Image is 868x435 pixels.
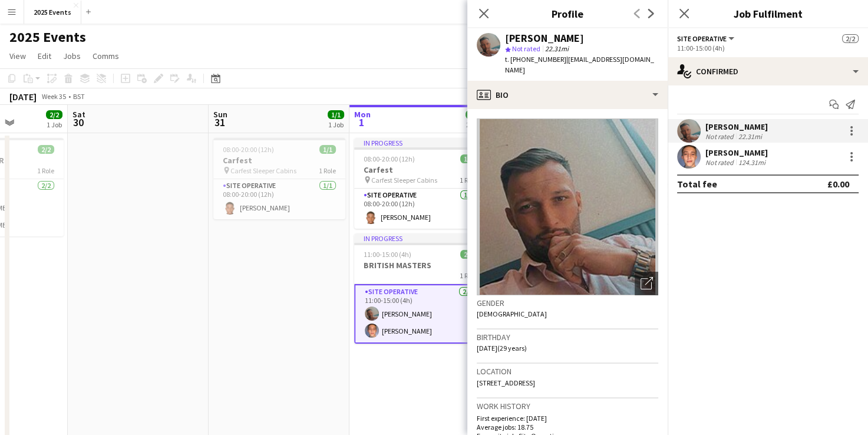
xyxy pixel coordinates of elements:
p: Average jobs: 18.75 [477,423,658,431]
button: 2025 Events [24,1,81,24]
h3: Location [477,366,658,377]
div: 1 Job [328,120,344,129]
app-card-role: Site Operative2/211:00-15:00 (4h)[PERSON_NAME][PERSON_NAME] [354,284,486,344]
div: £0.00 [827,178,849,190]
p: First experience: [DATE] [477,414,658,423]
h3: Profile [467,6,668,21]
div: Bio [467,81,668,109]
app-job-card: In progress08:00-20:00 (12h)1/1Carfest Carfest Sleeper Cabins1 RoleSite Operative1/108:00-20:00 (... [354,138,486,229]
span: Comms [93,51,119,61]
span: 1/1 [460,154,477,163]
span: 22.31mi [543,44,571,53]
span: View [9,51,26,61]
div: In progress [354,233,486,243]
span: 31 [212,116,227,129]
span: [DATE] (29 years) [477,344,527,352]
span: 1/1 [328,110,344,119]
h3: Gender [477,298,658,308]
span: Week 35 [39,92,68,101]
div: BST [73,92,85,101]
span: 1 Role [319,166,336,175]
span: | [EMAIL_ADDRESS][DOMAIN_NAME] [505,55,654,74]
span: 08:00-20:00 (12h) [223,145,274,154]
a: Edit [33,48,56,64]
div: In progress [354,138,486,147]
div: 22.31mi [736,132,764,141]
div: [PERSON_NAME] [705,147,768,158]
div: 124.31mi [736,158,768,167]
span: Carfest Sleeper Cabins [230,166,296,175]
button: Site Operative [677,34,736,43]
span: Edit [38,51,51,61]
span: 2/2 [842,34,859,43]
span: Sun [213,109,227,120]
h1: 2025 Events [9,28,86,46]
h3: Carfest [354,164,486,175]
span: [STREET_ADDRESS] [477,378,535,387]
span: 2/2 [38,145,54,154]
div: Total fee [677,178,717,190]
app-card-role: Site Operative1/108:00-20:00 (12h)[PERSON_NAME] [213,179,345,219]
span: 1 Role [460,271,477,280]
div: Confirmed [668,57,868,85]
div: 1 Job [47,120,62,129]
span: [DEMOGRAPHIC_DATA] [477,309,547,318]
h3: Work history [477,401,658,411]
div: Not rated [705,132,736,141]
span: Carfest Sleeper Cabins [371,176,437,184]
a: Jobs [58,48,85,64]
span: 3/3 [466,110,482,119]
span: 1 [352,116,371,129]
span: 1 Role [460,176,477,184]
span: Not rated [512,44,540,53]
app-job-card: 08:00-20:00 (12h)1/1Carfest Carfest Sleeper Cabins1 RoleSite Operative1/108:00-20:00 (12h)[PERSON... [213,138,345,219]
h3: Carfest [213,155,345,166]
a: View [5,48,31,64]
span: t. [PHONE_NUMBER] [505,55,566,64]
div: 11:00-15:00 (4h) [677,44,859,52]
app-card-role: Site Operative1/108:00-20:00 (12h)[PERSON_NAME] [354,189,486,229]
span: 2/2 [460,250,477,259]
div: 2 Jobs [466,120,484,129]
span: 2/2 [46,110,62,119]
div: Not rated [705,158,736,167]
app-job-card: In progress11:00-15:00 (4h)2/2BRITISH MASTERS1 RoleSite Operative2/211:00-15:00 (4h)[PERSON_NAME]... [354,233,486,344]
div: [PERSON_NAME] [705,121,768,132]
span: 08:00-20:00 (12h) [364,154,415,163]
span: 1/1 [319,145,336,154]
span: Mon [354,109,371,120]
span: Site Operative [677,34,727,43]
h3: Birthday [477,332,658,342]
span: 1 Role [37,166,54,175]
div: [DATE] [9,91,37,103]
img: Crew avatar or photo [477,118,658,295]
span: Jobs [63,51,81,61]
div: [PERSON_NAME] [505,33,584,44]
span: Sat [72,109,85,120]
h3: BRITISH MASTERS [354,260,486,271]
div: Open photos pop-in [635,272,658,295]
span: 30 [71,116,85,129]
a: Comms [88,48,124,64]
h3: Job Fulfilment [668,6,868,21]
span: 11:00-15:00 (4h) [364,250,411,259]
